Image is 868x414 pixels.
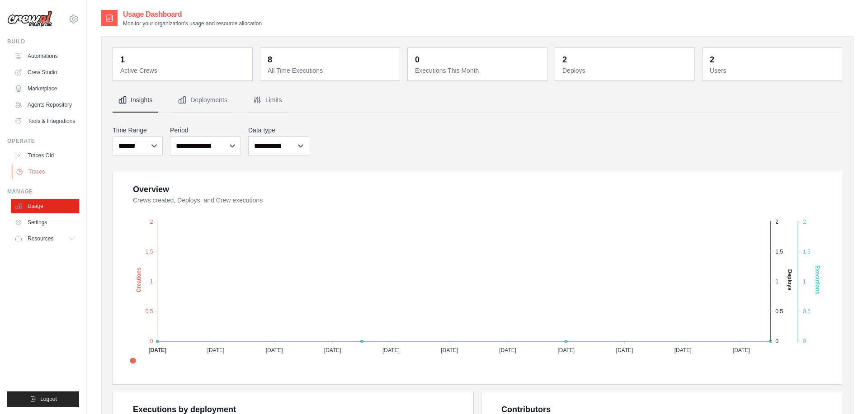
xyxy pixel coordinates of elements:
tspan: 0.5 [775,308,783,315]
dt: Crews created, Deploys, and Crew executions [133,196,831,205]
button: Limits [247,88,288,113]
tspan: 2 [803,219,806,225]
a: Marketplace [11,81,79,96]
tspan: 1 [775,278,778,285]
tspan: 1 [150,278,153,285]
a: Crew Studio [11,65,79,80]
tspan: 1.5 [146,249,153,255]
tspan: 1 [803,278,806,285]
label: Data type [248,126,309,135]
a: Automations [11,49,79,63]
label: Time Range [113,126,163,135]
text: Executions [814,265,821,294]
tspan: [DATE] [324,347,341,353]
button: Insights [113,88,158,113]
tspan: [DATE] [382,347,400,353]
tspan: [DATE] [266,347,283,353]
tspan: 1.5 [803,249,811,255]
img: Logo [7,10,52,28]
div: 8 [268,53,272,66]
div: Build [7,38,79,45]
tspan: 0.5 [803,308,811,315]
a: Tools & Integrations [11,114,79,128]
text: Deploys [787,269,793,291]
tspan: 2 [775,219,778,225]
dt: Deploys [562,66,689,75]
dt: Users [710,66,836,75]
h2: Usage Dashboard [123,9,262,20]
dt: All Time Executions [268,66,394,75]
a: Usage [11,199,79,213]
span: Resources [28,235,53,242]
div: 2 [562,53,567,66]
text: Creations [136,267,142,292]
nav: Tabs [113,88,842,113]
button: Resources [11,231,79,246]
tspan: 0.5 [146,308,153,315]
div: 2 [710,53,714,66]
div: 0 [415,53,420,66]
a: Agents Repository [11,98,79,112]
tspan: [DATE] [733,347,750,353]
tspan: 1.5 [775,249,783,255]
dt: Executions This Month [415,66,542,75]
button: Logout [7,391,79,407]
span: Logout [40,395,57,403]
tspan: 0 [775,338,778,344]
tspan: [DATE] [208,347,225,353]
p: Monitor your organization's usage and resource allocation [123,20,262,27]
tspan: [DATE] [675,347,692,353]
a: Traces Old [11,148,79,163]
tspan: [DATE] [616,347,633,353]
a: Traces [12,165,80,179]
div: Overview [133,183,169,196]
dt: Active Crews [120,66,247,75]
tspan: [DATE] [441,347,458,353]
tspan: [DATE] [557,347,575,353]
tspan: [DATE] [499,347,516,353]
tspan: 2 [150,219,153,225]
div: Operate [7,137,79,145]
tspan: 0 [150,338,153,344]
a: Settings [11,215,79,230]
label: Period [170,126,241,135]
div: Manage [7,188,79,195]
button: Deployments [172,88,233,113]
tspan: 0 [803,338,806,344]
div: 1 [120,53,125,66]
tspan: [DATE] [148,347,166,353]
